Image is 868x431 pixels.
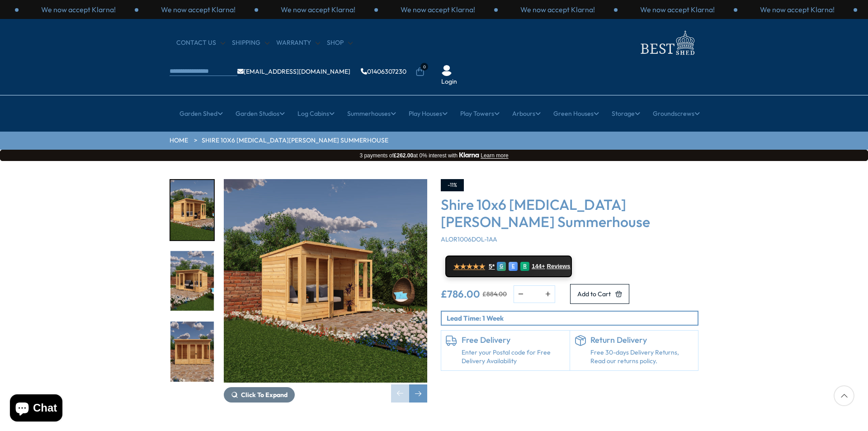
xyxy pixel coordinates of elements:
span: Add to Cart [577,291,611,297]
a: ★★★★★ 5* G E R 144+ Reviews [445,256,572,277]
div: Next slide [409,384,427,403]
a: Arbours [512,102,541,125]
div: 1 / 10 [224,179,427,403]
a: Garden Studios [236,102,285,125]
span: ALOR1006DOL-1AA [441,235,497,243]
div: Previous slide [391,384,409,403]
a: Log Cabins [297,102,335,125]
div: E [509,262,518,271]
a: Play Towers [460,102,500,125]
ins: £786.00 [441,289,480,299]
a: HOME [170,136,188,145]
p: We now accept Klarna! [161,5,236,14]
p: Free 30-days Delivery Returns, Read our returns policy. [590,348,694,366]
img: Alora10x6_GARDEN_FRONT_200x200.jpg [170,322,214,382]
a: Storage [612,102,640,125]
p: Lead Time: 1 Week [447,313,698,323]
a: Shipping [232,38,269,47]
a: Summerhouses [347,102,396,125]
img: Alora10x6_GARDEN_RH_LIFE_200x200.jpg [170,251,214,311]
a: Play Houses [409,102,448,125]
span: Click To Expand [241,391,288,399]
button: Add to Cart [570,284,629,304]
span: 0 [420,63,428,71]
img: Shire 10x6 Alora Pent Summerhouse [224,179,427,383]
a: Garden Shed [179,102,223,125]
div: R [520,262,529,271]
img: logo [635,28,698,57]
span: ★★★★★ [453,262,485,271]
a: Green Houses [553,102,599,125]
p: We now accept Klarna! [281,5,355,14]
div: 1 / 3 [258,5,378,14]
a: 0 [415,67,425,76]
del: £884.00 [482,291,507,297]
div: 3 / 3 [498,5,618,14]
img: User Icon [441,65,452,76]
p: We now accept Klarna! [401,5,475,14]
img: Alora10x6_GARDEN_LH_200x200.jpg [170,180,214,240]
inbox-online-store-chat: Shopify online store chat [7,394,65,424]
a: Groundscrews [653,102,700,125]
a: Shire 10x6 [MEDICAL_DATA][PERSON_NAME] Summerhouse [202,136,388,145]
a: Login [441,77,457,86]
p: We now accept Klarna! [640,5,715,14]
div: 2 / 3 [378,5,498,14]
a: [EMAIL_ADDRESS][DOMAIN_NAME] [237,68,350,75]
div: 2 / 10 [170,250,215,312]
p: We now accept Klarna! [760,5,835,14]
div: 3 / 3 [138,5,258,14]
h6: Free Delivery [462,335,565,345]
div: 1 / 3 [618,5,737,14]
button: Click To Expand [224,387,295,403]
a: CONTACT US [176,38,225,47]
div: 2 / 3 [19,5,138,14]
div: 1 / 10 [170,179,215,241]
a: 01406307230 [361,68,406,75]
div: -11% [441,179,464,191]
a: Enter your Postal code for Free Delivery Availability [462,348,565,366]
p: We now accept Klarna! [520,5,595,14]
h6: Return Delivery [590,335,694,345]
div: G [497,262,506,271]
div: 3 / 10 [170,321,215,383]
span: Reviews [547,263,571,270]
a: Warranty [276,38,320,47]
div: 2 / 3 [737,5,857,14]
p: We now accept Klarna! [41,5,116,14]
h3: Shire 10x6 [MEDICAL_DATA][PERSON_NAME] Summerhouse [441,196,698,231]
a: Shop [327,38,353,47]
span: 144+ [532,263,545,270]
